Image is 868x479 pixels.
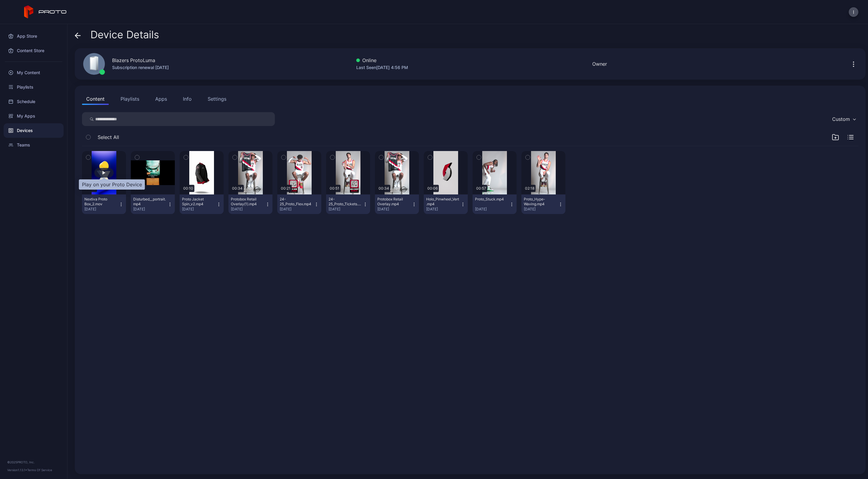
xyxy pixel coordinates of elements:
[7,460,60,465] div: © 2025 PROTO, Inc.
[356,64,408,71] div: Last Seen [DATE] 4:56 PM
[180,194,224,214] button: Proto Jacket Spin_v2.mp4[DATE]
[112,64,169,71] div: Subscription renewal [DATE]
[82,93,109,105] button: Content
[832,116,850,122] div: Custom
[829,112,858,126] button: Custom
[521,194,565,214] button: Proto_Hype-Waving.mp4[DATE]
[473,194,517,214] button: Proto_Stuck.mp4[DATE]
[4,65,64,80] a: My Content
[4,29,64,43] a: App Store
[203,93,231,105] button: Settings
[208,95,226,102] div: Settings
[98,134,119,141] span: Select All
[84,207,119,212] div: [DATE]
[475,197,508,202] div: Proto_Stuck.mp4
[182,207,216,212] div: [DATE]
[131,194,175,214] button: Disturbed__portrait.mp4[DATE]
[82,194,126,214] button: Nextiva Proto Box_2.mov[DATE]
[179,93,196,105] button: Info
[849,7,858,17] button: I
[4,123,64,138] a: Devices
[4,138,64,152] a: Teams
[426,197,459,206] div: Holo_Pinwheel_Vert.mp4
[112,57,155,64] div: Blazers ProtoLuma
[79,179,145,190] div: Play on your Proto Device
[280,207,314,212] div: [DATE]
[4,94,64,109] a: Schedule
[7,468,27,472] span: Version 1.13.1 •
[329,197,362,206] div: 24-25_Proto_Tickets.mp4
[133,207,168,212] div: [DATE]
[329,207,363,212] div: [DATE]
[280,197,313,206] div: 24-25_Proto_Flex.mp4
[426,207,461,212] div: [DATE]
[475,207,509,212] div: [DATE]
[524,207,558,212] div: [DATE]
[4,43,64,58] a: Content Store
[424,194,468,214] button: Holo_Pinwheel_Vert.mp4[DATE]
[326,194,370,214] button: 24-25_Proto_Tickets.mp4[DATE]
[356,57,408,64] div: Online
[524,197,557,206] div: Proto_Hype-Waving.mp4
[231,207,265,212] div: [DATE]
[377,207,412,212] div: [DATE]
[377,197,410,206] div: Protobox Retail Overlay.mp4
[183,95,192,102] div: Info
[90,29,159,40] span: Device Details
[151,93,171,105] button: Apps
[592,60,607,68] div: Owner
[375,194,419,214] button: Protobox Retail Overlay.mp4[DATE]
[4,80,64,94] a: Playlists
[4,109,64,123] a: My Apps
[231,197,264,206] div: Protobox Retail Overlay(1).mp4
[182,197,215,206] div: Proto Jacket Spin_v2.mp4
[133,197,166,206] div: Disturbed__portrait.mp4
[27,468,52,472] a: Terms Of Service
[277,194,321,214] button: 24-25_Proto_Flex.mp4[DATE]
[116,93,143,105] button: Playlists
[84,197,118,206] div: Nextiva Proto Box_2.mov
[228,194,272,214] button: Protobox Retail Overlay(1).mp4[DATE]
